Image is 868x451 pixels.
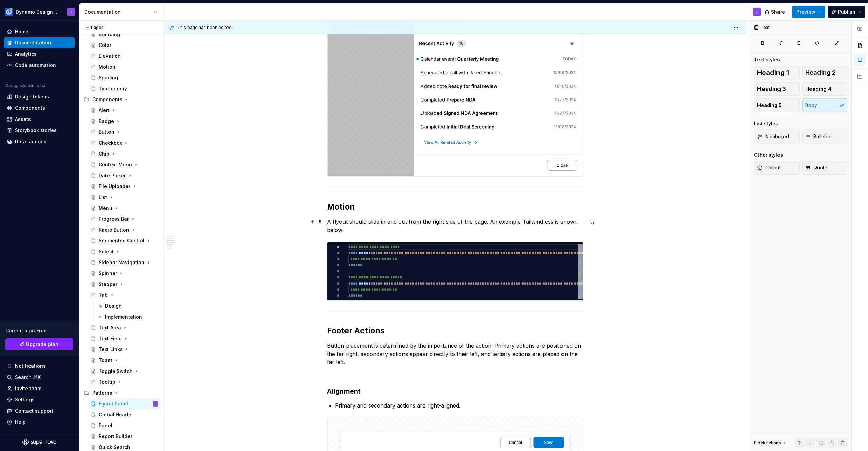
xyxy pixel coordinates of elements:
[88,138,161,148] a: Checkbox
[99,194,107,201] div: List
[99,248,114,255] div: Select
[88,105,161,116] a: Alert
[15,51,37,57] div: Analytics
[15,138,46,145] div: Data sources
[99,31,120,38] div: Branding
[327,325,583,336] h2: Footer Actions
[15,62,56,69] div: Code automation
[88,279,161,290] a: Stepper
[5,327,73,334] div: Current plan : Free
[88,116,161,127] a: Badge
[99,64,115,70] div: Motion
[99,411,133,418] div: Global Header
[92,390,112,396] div: Patterns
[4,372,75,383] button: Search ⌘K
[88,148,161,159] a: Chip
[805,69,836,76] span: Heading 2
[757,164,781,171] span: Callout
[754,82,800,96] button: Heading 3
[88,268,161,279] a: Spinner
[99,444,130,451] div: Quick Search
[88,40,161,51] a: Color
[754,161,800,175] button: Callout
[5,8,13,16] img: c5f292b4-1c74-4827-b374-41971f8eb7d9.png
[81,25,104,30] div: Pages
[88,214,161,224] a: Progress Bar
[99,292,108,299] div: Tab
[802,82,848,96] button: Heading 4
[88,224,161,235] a: Radio Button
[754,438,787,448] div: Block actions
[15,363,46,369] div: Notifications
[88,159,161,170] a: Context Menu
[4,60,75,71] a: Code automation
[99,270,117,277] div: Spinner
[99,53,121,59] div: Elevation
[88,192,161,203] a: List
[99,107,110,114] div: Alert
[754,440,781,446] div: Block actions
[327,387,361,395] strong: Alignment
[88,409,161,420] a: Global Header
[99,183,130,190] div: File Uploader
[4,37,75,48] a: Documentation
[16,8,59,15] div: Dynamo Design System
[5,338,73,350] a: Upgrade plan
[88,355,161,366] a: Toast
[838,8,855,15] span: Publish
[88,127,161,138] a: Button
[99,335,122,342] div: Text Field
[828,6,865,18] button: Publish
[88,83,161,94] a: Typography
[4,91,75,102] a: Design tokens
[88,181,161,192] a: File Uploader
[99,422,112,429] div: Panel
[4,114,75,125] a: Assets
[15,93,49,100] div: Design tokens
[15,385,41,392] div: Invite team
[1,4,77,19] button: Dynamo Design SystemJ
[4,361,75,372] button: Notifications
[754,120,778,127] div: List styles
[4,394,75,405] a: Settings
[88,235,161,246] a: Segmented Control
[327,201,583,212] h2: Motion
[754,130,800,143] button: Numbered
[802,161,848,175] button: Quote
[4,405,75,416] button: Contact support
[15,408,53,414] div: Contact support
[88,170,161,181] a: Date Picker
[792,6,825,18] button: Preview
[88,377,161,387] a: Tooltip
[99,216,129,222] div: Progress Bar
[805,164,827,171] span: Quote
[99,433,132,440] div: Report Builder
[4,417,75,428] button: Help
[99,205,112,212] div: Menu
[88,290,161,301] a: Tab
[88,344,161,355] a: Text Links
[99,227,129,233] div: Radio Button
[99,74,118,81] div: Spacing
[99,357,112,364] div: Toast
[70,9,72,15] div: J
[4,383,75,394] a: Invite team
[754,56,780,63] div: Text styles
[757,133,789,140] span: Numbered
[81,94,161,105] div: Components
[99,85,127,92] div: Typography
[805,133,832,140] span: Bulleted
[22,439,56,446] svg: Supernova Logo
[15,105,45,111] div: Components
[88,322,161,333] a: Text Area
[4,136,75,147] a: Data sources
[4,125,75,136] a: Storybook stories
[15,127,57,134] div: Storybook stories
[88,333,161,344] a: Text Field
[105,303,122,309] div: Design
[761,6,789,18] button: Share
[327,342,583,366] p: Button placement is determined by the importance of the action. Primary actions are positioned on...
[757,102,782,109] span: Heading 5
[327,218,583,234] p: A flyout should slide in and out from the right side of the page. An example Tailwind css is show...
